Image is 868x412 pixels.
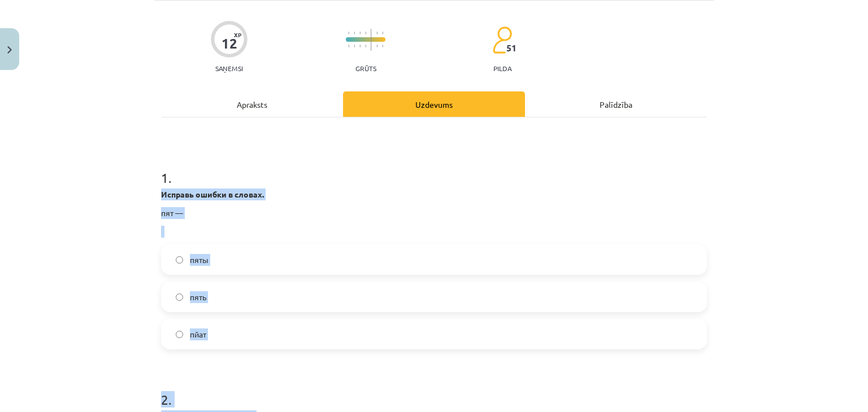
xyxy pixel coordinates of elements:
[382,45,383,47] img: icon-short-line-57e1e144782c952c97e751825c79c345078a6d821885a25fce030b3d8c18986b.svg
[506,43,517,53] span: 51
[376,45,377,47] img: icon-short-line-57e1e144782c952c97e751825c79c345078a6d821885a25fce030b3d8c18986b.svg
[493,64,511,72] p: pilda
[161,372,707,407] h1: 2 .
[348,45,349,47] img: icon-short-line-57e1e144782c952c97e751825c79c345078a6d821885a25fce030b3d8c18986b.svg
[343,91,525,117] div: Uzdevums
[222,36,237,51] div: 12
[190,254,209,266] span: пяты
[161,207,707,219] p: пят —
[376,32,377,34] img: icon-short-line-57e1e144782c952c97e751825c79c345078a6d821885a25fce030b3d8c18986b.svg
[365,32,366,34] img: icon-short-line-57e1e144782c952c97e751825c79c345078a6d821885a25fce030b3d8c18986b.svg
[382,32,383,34] img: icon-short-line-57e1e144782c952c97e751825c79c345078a6d821885a25fce030b3d8c18986b.svg
[355,64,376,72] p: Grūts
[190,328,206,340] span: пйат
[176,293,183,301] input: пять
[525,91,707,117] div: Palīdzība
[234,32,241,38] span: XP
[7,46,12,54] img: icon-close-lesson-0947bae3869378f0d4975bcd49f059093ad1ed9edebbc8119c70593378902aed.svg
[161,91,343,117] div: Apraksts
[359,45,361,47] img: icon-short-line-57e1e144782c952c97e751825c79c345078a6d821885a25fce030b3d8c18986b.svg
[190,291,206,303] span: пять
[354,45,355,47] img: icon-short-line-57e1e144782c952c97e751825c79c345078a6d821885a25fce030b3d8c18986b.svg
[211,64,248,72] p: Saņemsi
[161,150,707,185] h1: 1 .
[365,45,366,47] img: icon-short-line-57e1e144782c952c97e751825c79c345078a6d821885a25fce030b3d8c18986b.svg
[348,32,349,34] img: icon-short-line-57e1e144782c952c97e751825c79c345078a6d821885a25fce030b3d8c18986b.svg
[371,29,372,51] img: icon-long-line-d9ea69661e0d244f92f715978eff75569469978d946b2353a9bb055b3ed8787d.svg
[176,331,183,338] input: пйат
[176,256,183,264] input: пяты
[161,189,264,199] strong: Исправь ошибки в словах.
[359,32,361,34] img: icon-short-line-57e1e144782c952c97e751825c79c345078a6d821885a25fce030b3d8c18986b.svg
[492,26,512,54] img: students-c634bb4e5e11cddfef0936a35e636f08e4e9abd3cc4e673bd6f9a4125e45ecb1.svg
[354,32,355,34] img: icon-short-line-57e1e144782c952c97e751825c79c345078a6d821885a25fce030b3d8c18986b.svg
